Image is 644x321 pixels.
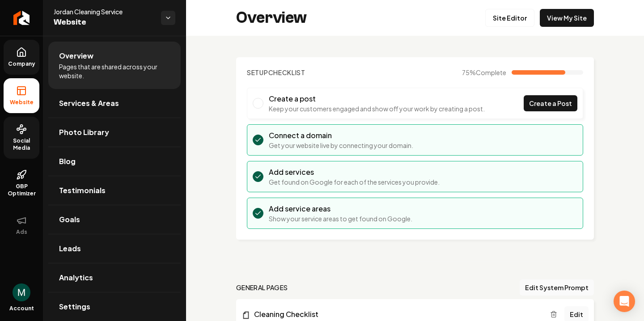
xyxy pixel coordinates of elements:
[59,51,93,61] span: Overview
[269,167,440,177] h3: Add services
[236,283,288,292] h2: general pages
[524,95,577,111] a: Create a Post
[48,118,181,147] a: Photo Library
[48,234,181,263] a: Leads
[13,283,30,301] button: Open user button
[520,279,594,296] button: Edit System Prompt
[485,9,534,27] a: Site Editor
[48,263,181,292] a: Analytics
[540,9,594,27] a: View My Site
[241,309,550,320] a: Cleaning Checklist
[4,162,39,204] a: GBP Optimizer
[59,98,119,109] span: Services & Areas
[4,208,39,243] button: Ads
[59,62,170,80] span: Pages that are shared across your website.
[529,99,572,108] span: Create a Post
[59,272,93,283] span: Analytics
[269,203,412,214] h3: Add service areas
[59,214,80,225] span: Goals
[236,9,307,27] h2: Overview
[54,16,154,29] span: Website
[13,228,31,236] span: Ads
[59,243,81,254] span: Leads
[13,283,30,301] img: Mohammad ALSHARU
[269,141,413,150] p: Get your website live by connecting your domain.
[269,214,412,223] p: Show your service areas to get found on Google.
[59,156,76,167] span: Blog
[48,147,181,176] a: Blog
[48,176,181,205] a: Testimonials
[462,68,506,77] span: 75 %
[4,60,39,68] span: Company
[6,99,37,106] span: Website
[48,292,181,321] a: Settings
[13,11,30,25] img: Rebolt Logo
[247,68,268,76] span: Setup
[59,185,106,196] span: Testimonials
[269,93,485,104] h3: Create a post
[54,7,154,16] span: Jordan Cleaning Service
[59,127,109,138] span: Photo Library
[4,117,39,159] a: Social Media
[48,89,181,118] a: Services & Areas
[4,40,39,75] a: Company
[4,137,39,152] span: Social Media
[476,68,506,76] span: Complete
[48,205,181,234] a: Goals
[269,177,440,186] p: Get found on Google for each of the services you provide.
[247,68,305,77] h2: Checklist
[59,301,90,312] span: Settings
[269,104,485,113] p: Keep your customers engaged and show off your work by creating a post.
[614,291,635,312] div: Open Intercom Messenger
[269,130,413,141] h3: Connect a domain
[9,305,34,312] span: Account
[4,183,39,197] span: GBP Optimizer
